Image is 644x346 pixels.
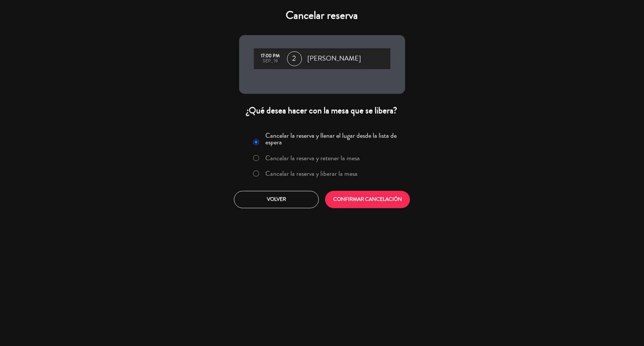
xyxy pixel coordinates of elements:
[258,54,283,59] div: 17:00 PM
[325,191,410,208] button: CONFIRMAR CANCELACIÓN
[239,9,405,22] h4: Cancelar reserva
[308,53,361,64] span: [PERSON_NAME]
[234,191,319,208] button: Volver
[265,132,400,145] label: Cancelar la reserva y llenar el lugar desde la lista de espera
[265,170,358,177] label: Cancelar la reserva y liberar la mesa
[287,51,302,66] span: 2
[239,105,405,116] div: ¿Qué desea hacer con la mesa que se libera?
[265,155,360,161] label: Cancelar la reserva y retener la mesa
[258,59,283,64] div: sep., 19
